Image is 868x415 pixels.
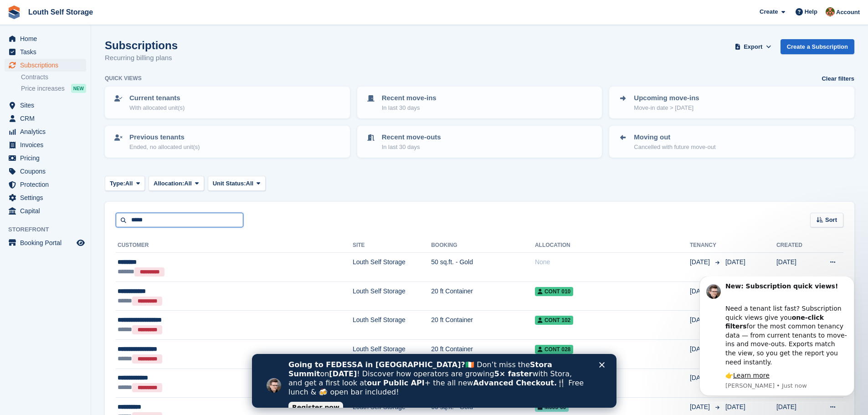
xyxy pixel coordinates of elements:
p: Current tenants [129,93,185,103]
a: Clear filters [822,74,854,83]
span: Capital [20,205,75,217]
a: Register now [36,48,91,59]
iframe: Intercom notifications message [686,277,868,401]
p: Recent move-outs [382,132,441,143]
a: Learn more [47,95,84,102]
p: With allocated unit(s) [129,103,185,113]
a: menu [5,191,86,204]
a: menu [5,236,86,249]
p: Recurring billing plans [105,53,178,63]
span: Cont 028 [535,345,573,354]
a: Price increases NEW [21,83,86,93]
p: Previous tenants [129,132,200,143]
div: NEW [71,84,86,93]
a: Current tenants With allocated unit(s) [106,87,349,118]
a: Recent move-outs In last 30 days [358,127,601,157]
span: Invoices [20,138,75,151]
a: Preview store [75,237,86,248]
span: Analytics [20,125,75,138]
a: Previous tenants Ended, no allocated unit(s) [106,127,349,157]
th: Tenancy [690,238,722,253]
p: Move-in date > [DATE] [634,103,699,113]
a: Recent move-ins In last 30 days [358,87,601,118]
button: Type: All [105,176,145,191]
h6: Quick views [105,74,142,82]
img: Profile image for Steven [21,8,35,22]
img: Andy Smith [826,7,835,16]
div: Close [347,8,356,14]
p: Cancelled with future move-out [634,143,715,152]
td: 50 sq.ft. - Gold [431,253,535,282]
p: In last 30 days [382,143,441,152]
span: Unit Status: [213,179,246,188]
a: menu [5,46,86,58]
span: Settings [20,191,75,204]
p: Recent move-ins [382,93,437,103]
span: Subscriptions [20,59,75,72]
span: All [246,179,254,188]
span: Sites [20,99,75,112]
a: menu [5,112,86,125]
span: [DATE] [690,402,712,412]
a: menu [5,165,86,178]
span: All [184,179,192,188]
span: Create [760,7,778,16]
span: Price increases [21,84,65,93]
div: 👉 [40,95,162,104]
h1: Subscriptions [105,39,178,51]
td: Louth Self Storage [353,282,431,311]
button: Unit Status: All [208,176,266,191]
td: [DATE] [776,253,815,282]
span: Type: [110,179,125,188]
a: Create a Subscription [781,39,854,54]
td: Louth Self Storage [353,311,431,340]
a: menu [5,59,86,72]
button: Export [733,39,773,54]
a: menu [5,205,86,217]
button: Allocation: All [149,176,204,191]
div: None [535,257,690,267]
a: menu [5,152,86,164]
span: Cont 010 [535,287,573,296]
span: CRM [20,112,75,125]
a: Louth Self Storage [25,5,97,20]
th: Created [776,238,815,253]
a: Contracts [21,73,86,82]
a: menu [5,178,86,191]
span: Pricing [20,152,75,164]
span: Cont 102 [535,316,573,325]
p: In last 30 days [382,103,437,113]
p: Ended, no allocated unit(s) [129,143,200,152]
div: Message content [40,5,162,104]
td: Louth Self Storage [353,253,431,282]
a: menu [5,138,86,151]
span: [DATE] [725,403,745,410]
th: Site [353,238,431,253]
span: [DATE] [690,257,712,267]
span: Help [805,7,817,16]
iframe: Intercom live chat banner [252,354,616,408]
a: menu [5,125,86,138]
span: Coupons [20,165,75,178]
span: All [125,179,133,188]
span: Allocation: [154,179,184,188]
span: Home [20,32,75,45]
a: Moving out Cancelled with future move-out [610,127,853,157]
th: Booking [431,238,535,253]
span: Account [836,8,860,17]
a: menu [5,99,86,112]
span: [DATE] [725,258,745,266]
a: Upcoming move-ins Move-in date > [DATE] [610,87,853,118]
span: Protection [20,178,75,191]
span: Export [744,42,762,51]
p: Moving out [634,132,715,143]
p: Upcoming move-ins [634,93,699,103]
